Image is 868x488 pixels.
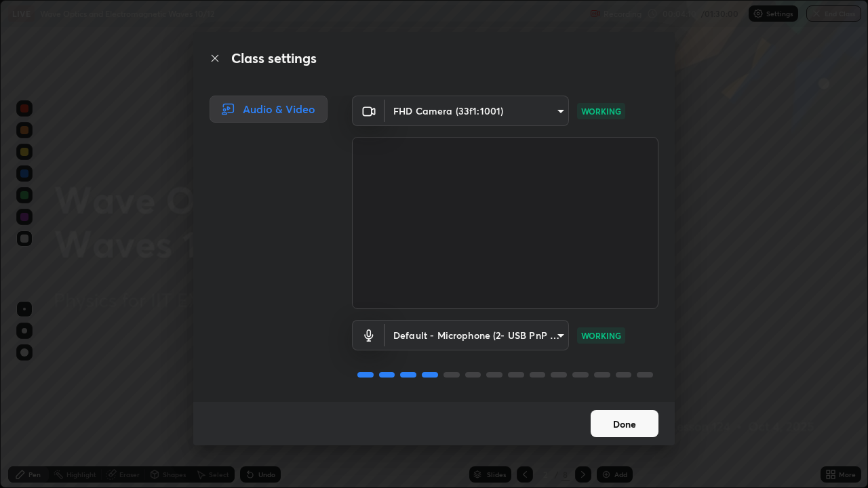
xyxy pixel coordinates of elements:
p: WORKING [581,329,621,342]
p: WORKING [581,105,621,117]
div: Audio & Video [210,96,328,123]
div: FHD Camera (33f1:1001) [385,96,569,126]
h2: Class settings [231,48,317,68]
div: FHD Camera (33f1:1001) [385,320,569,350]
button: Done [591,410,658,437]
